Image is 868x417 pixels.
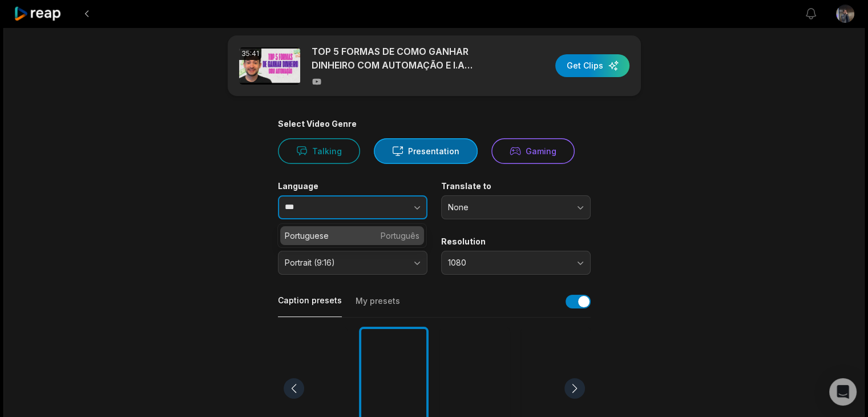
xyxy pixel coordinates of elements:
[441,195,591,219] button: None
[285,258,405,268] span: Portrait (9:16)
[239,47,261,60] div: 35:41
[441,236,591,247] label: Resolution
[555,54,629,77] button: Get Clips
[448,202,568,212] span: None
[441,181,591,191] label: Translate to
[381,230,419,242] span: Português
[278,181,427,191] label: Language
[374,138,478,164] button: Presentation
[448,258,568,268] span: 1080
[441,251,591,275] button: 1080
[356,295,400,317] button: My presets
[278,295,342,317] button: Caption presets
[829,378,857,406] div: Open Intercom Messenger
[278,251,427,275] button: Portrait (9:16)
[312,45,508,72] p: TOP 5 FORMAS DE COMO GANHAR DINHEIRO COM AUTOMAÇÃO E I.A (Detalhado)
[491,138,575,164] button: Gaming
[278,138,360,164] button: Talking
[278,119,591,129] div: Select Video Genre
[285,230,419,242] p: Portuguese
